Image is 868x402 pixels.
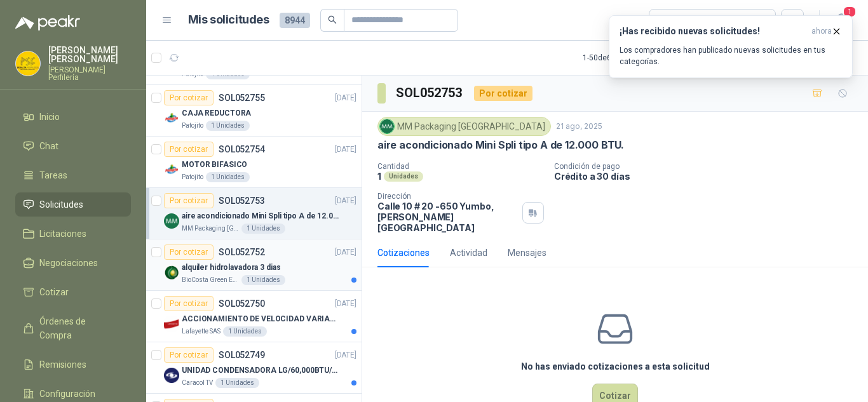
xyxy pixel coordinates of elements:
div: Cotizaciones [377,246,430,260]
p: Condición de pago [554,162,863,171]
div: MM Packaging [GEOGRAPHIC_DATA] [377,117,551,136]
span: 1 [843,6,857,18]
a: Inicio [15,105,131,129]
span: Inicio [39,110,60,124]
button: ¡Has recibido nuevas solicitudes!ahora Los compradores han publicado nuevas solicitudes en tus ca... [609,15,853,78]
img: Company Logo [164,213,179,229]
p: [DATE] [335,349,356,361]
a: Por cotizarSOL052752[DATE] Company Logoalquiler hidrolavadora 3 diasBioCosta Green Energy S.A.S1 ... [146,239,362,291]
h1: Mis solicitudes [188,11,269,29]
img: Logo peakr [15,15,80,30]
a: Por cotizarSOL052754[DATE] Company LogoMOTOR BIFASICOPatojito1 Unidades [146,137,362,188]
div: Por cotizar [164,347,214,363]
p: aire acondicionado Mini Spli tipo A de 12.000 BTU. [182,210,340,222]
div: 1 - 50 de 6414 [583,48,665,68]
a: Chat [15,134,131,158]
p: alquiler hidrolavadora 3 dias [182,262,281,274]
img: Company Logo [380,119,394,133]
p: BioCosta Green Energy S.A.S [182,275,239,285]
div: Por cotizar [164,90,214,105]
img: Company Logo [164,162,179,177]
img: Company Logo [164,111,179,126]
a: Negociaciones [15,251,131,275]
p: 21 ago, 2025 [556,121,602,133]
span: Configuración [39,387,95,401]
a: Por cotizarSOL052749[DATE] Company LogoUNIDAD CONDENSADORA LG/60,000BTU/220V/R410A: ICaracol TV1 ... [146,342,362,394]
span: Negociaciones [39,256,98,270]
div: Por cotizar [164,142,214,157]
img: Company Logo [164,316,179,332]
p: [DATE] [335,92,356,104]
div: Todas [657,13,684,27]
img: Company Logo [164,368,179,383]
span: Órdenes de Compra [39,314,119,342]
h3: SOL052753 [396,83,464,103]
p: Dirección [377,192,517,201]
p: Calle 10 # 20 -650 Yumbo , [PERSON_NAME][GEOGRAPHIC_DATA] [377,201,517,233]
span: Cotizar [39,285,69,299]
p: Patojito [182,121,203,131]
div: 1 Unidades [215,378,259,388]
a: Cotizar [15,280,131,304]
span: search [328,15,337,24]
p: SOL052755 [219,93,265,102]
img: Company Logo [164,265,179,280]
img: Company Logo [16,51,40,76]
p: [DATE] [335,195,356,207]
a: Tareas [15,163,131,187]
div: Por cotizar [164,193,214,208]
p: ACCIONAMIENTO DE VELOCIDAD VARIABLE [182,313,340,325]
div: 1 Unidades [241,224,285,234]
span: 8944 [280,13,310,28]
div: 1 Unidades [223,326,267,337]
h3: ¡Has recibido nuevas solicitudes! [620,26,806,37]
p: MM Packaging [GEOGRAPHIC_DATA] [182,224,239,234]
a: Por cotizarSOL052750[DATE] Company LogoACCIONAMIENTO DE VELOCIDAD VARIABLELafayette SAS1 Unidades [146,291,362,342]
span: Tareas [39,168,67,182]
div: Actividad [450,246,487,260]
a: Remisiones [15,352,131,377]
a: Licitaciones [15,222,131,246]
a: Órdenes de Compra [15,309,131,347]
a: Por cotizarSOL052755[DATE] Company LogoCAJA REDUCTORAPatojito1 Unidades [146,85,362,137]
p: SOL052752 [219,248,265,257]
span: ahora [811,26,832,37]
p: Lafayette SAS [182,326,220,337]
p: [PERSON_NAME] Perfilería [48,66,131,81]
div: Mensajes [508,246,546,260]
span: Remisiones [39,358,86,372]
a: Por cotizarSOL052753[DATE] Company Logoaire acondicionado Mini Spli tipo A de 12.000 BTU.MM Packa... [146,188,362,239]
p: [PERSON_NAME] [PERSON_NAME] [48,46,131,64]
p: [DATE] [335,144,356,156]
p: CAJA REDUCTORA [182,107,251,119]
p: Crédito a 30 días [554,171,863,182]
p: Patojito [182,172,203,182]
h3: No has enviado cotizaciones a esta solicitud [521,359,710,373]
a: Solicitudes [15,192,131,217]
span: Chat [39,139,58,153]
p: SOL052754 [219,145,265,154]
p: 1 [377,171,381,182]
p: UNIDAD CONDENSADORA LG/60,000BTU/220V/R410A: I [182,365,340,377]
button: 1 [830,9,853,32]
div: Por cotizar [474,86,532,101]
div: 1 Unidades [206,172,250,182]
span: Solicitudes [39,198,83,211]
p: MOTOR BIFASICO [182,159,247,171]
div: Por cotizar [164,296,214,311]
span: Licitaciones [39,227,86,241]
div: Por cotizar [164,245,214,260]
p: SOL052749 [219,351,265,359]
p: [DATE] [335,298,356,310]
p: Cantidad [377,162,544,171]
p: SOL052750 [219,299,265,308]
p: SOL052753 [219,196,265,205]
div: 1 Unidades [241,275,285,285]
div: 1 Unidades [206,121,250,131]
p: Los compradores han publicado nuevas solicitudes en tus categorías. [620,44,842,67]
p: aire acondicionado Mini Spli tipo A de 12.000 BTU. [377,138,624,152]
p: Caracol TV [182,378,213,388]
div: Unidades [384,171,423,182]
p: [DATE] [335,246,356,258]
